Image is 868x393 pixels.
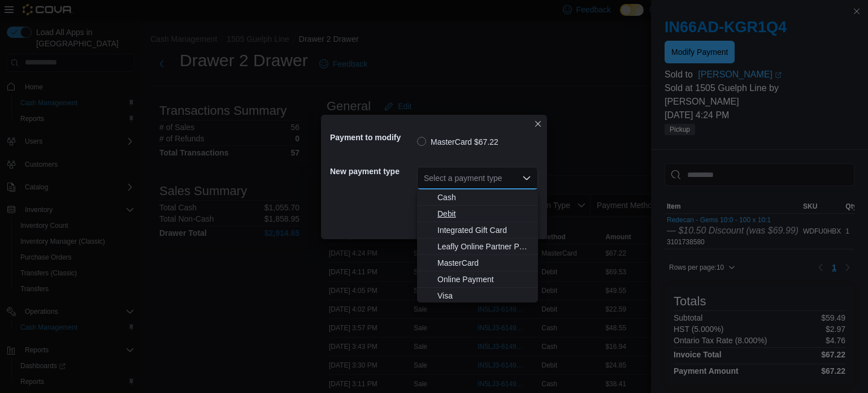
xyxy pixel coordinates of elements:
[417,271,538,288] button: Online Payment
[437,208,531,219] span: Debit
[330,126,415,149] h5: Payment to modify
[417,189,538,304] div: Choose from the following options
[437,257,531,269] span: MasterCard
[437,290,531,301] span: Visa
[330,160,415,183] h5: New payment type
[417,239,538,255] button: Leafly Online Partner Payment
[424,171,425,185] input: Accessible screen reader label
[437,274,531,285] span: Online Payment
[417,222,538,239] button: Integrated Gift Card
[417,135,498,149] label: MasterCard $67.22
[437,192,531,203] span: Cash
[417,206,538,222] button: Debit
[417,288,538,304] button: Visa
[437,241,531,252] span: Leafly Online Partner Payment
[437,224,531,236] span: Integrated Gift Card
[417,255,538,271] button: MasterCard
[531,117,545,131] button: Closes this modal window
[417,189,538,206] button: Cash
[522,174,531,183] button: Close list of options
